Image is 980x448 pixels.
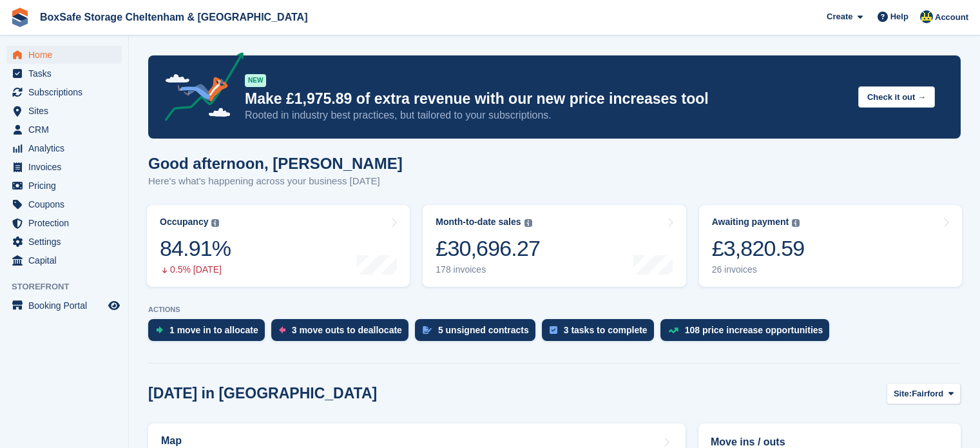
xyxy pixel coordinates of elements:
a: Month-to-date sales £30,696.27 178 invoices [423,205,686,287]
div: 1 move in to allocate [169,325,258,335]
span: Pricing [28,177,106,195]
span: Capital [28,251,106,269]
div: Month-to-date sales [436,217,521,228]
a: 3 tasks to complete [542,319,660,347]
span: Tasks [28,64,106,83]
h1: Good afternoon, [PERSON_NAME] [148,155,403,172]
img: move_ins_to_allocate_icon-fdf77a2bb77ea45bf5b3d319d69a93e2d87916cf1d5bf7949dd705db3b84f3ca.svg [156,326,163,334]
span: Coupons [28,195,106,213]
p: Here's what's happening across your business [DATE] [148,174,403,189]
h2: Map [161,435,182,447]
a: Occupancy 84.91% 0.5% [DATE] [147,205,410,287]
a: 1 move in to allocate [148,319,271,347]
a: Preview store [106,298,122,313]
a: menu [6,297,122,315]
p: Make £1,975.89 of extra revenue with our new price increases tool [245,90,848,108]
a: menu [6,121,122,139]
div: 84.91% [160,235,231,262]
div: 3 tasks to complete [564,325,648,335]
a: menu [6,177,122,195]
span: CRM [28,121,106,139]
span: Sites [28,102,106,120]
a: menu [6,102,122,120]
span: Site: [894,387,912,400]
div: NEW [245,74,266,87]
a: 3 move outs to deallocate [271,319,415,347]
span: Storefront [12,280,128,293]
a: menu [6,158,122,176]
div: £3,820.59 [712,235,805,262]
a: menu [6,46,122,64]
div: 0.5% [DATE] [160,264,231,275]
span: Home [28,46,106,64]
span: Booking Portal [28,297,106,315]
a: 5 unsigned contracts [415,319,542,347]
span: Invoices [28,158,106,176]
img: icon-info-grey-7440780725fd019a000dd9b08b2336e03edf1995a4989e88bcd33f0948082b44.svg [211,219,219,227]
a: menu [6,139,122,157]
a: menu [6,64,122,83]
span: Help [890,10,908,23]
img: price-adjustments-announcement-icon-8257ccfd72463d97f412b2fc003d46551f7dbcb40ab6d574587a9cd5c0d94... [154,52,244,126]
a: menu [6,233,122,251]
h2: [DATE] in [GEOGRAPHIC_DATA] [148,385,377,402]
span: Protection [28,214,106,232]
div: £30,696.27 [436,235,540,262]
button: Check it out → [858,86,935,108]
span: Create [827,10,852,23]
img: icon-info-grey-7440780725fd019a000dd9b08b2336e03edf1995a4989e88bcd33f0948082b44.svg [524,219,532,227]
a: menu [6,83,122,101]
div: Awaiting payment [712,217,789,228]
p: Rooted in industry best practices, but tailored to your subscriptions. [245,108,848,122]
img: icon-info-grey-7440780725fd019a000dd9b08b2336e03edf1995a4989e88bcd33f0948082b44.svg [792,219,800,227]
span: Account [935,11,968,24]
a: BoxSafe Storage Cheltenham & [GEOGRAPHIC_DATA] [35,6,312,28]
img: price_increase_opportunities-93ffe204e8149a01c8c9dc8f82e8f89637d9d84a8eef4429ea346261dce0b2c0.svg [668,327,678,333]
img: task-75834270c22a3079a89374b754ae025e5fb1db73e45f91037f5363f120a921f8.svg [550,326,557,334]
span: Subscriptions [28,83,106,101]
a: menu [6,214,122,232]
div: 26 invoices [712,264,805,275]
img: move_outs_to_deallocate_icon-f764333ba52eb49d3ac5e1228854f67142a1ed5810a6f6cc68b1a99e826820c5.svg [279,326,285,334]
button: Site: Fairford [887,383,961,404]
img: contract_signature_icon-13c848040528278c33f63329250d36e43548de30e8caae1d1a13099fd9432cc5.svg [423,326,432,334]
div: 5 unsigned contracts [438,325,529,335]
a: 108 price increase opportunities [660,319,836,347]
span: Fairford [912,387,943,400]
div: Occupancy [160,217,208,228]
div: 3 move outs to deallocate [292,325,402,335]
span: Analytics [28,139,106,157]
a: menu [6,251,122,269]
a: Awaiting payment £3,820.59 26 invoices [699,205,962,287]
img: Kim Virabi [920,10,933,23]
img: stora-icon-8386f47178a22dfd0bd8f6a31ec36ba5ce8667c1dd55bd0f319d3a0aa187defe.svg [10,8,30,27]
p: ACTIONS [148,306,961,314]
div: 178 invoices [436,264,540,275]
span: Settings [28,233,106,251]
a: menu [6,195,122,213]
div: 108 price increase opportunities [685,325,823,335]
